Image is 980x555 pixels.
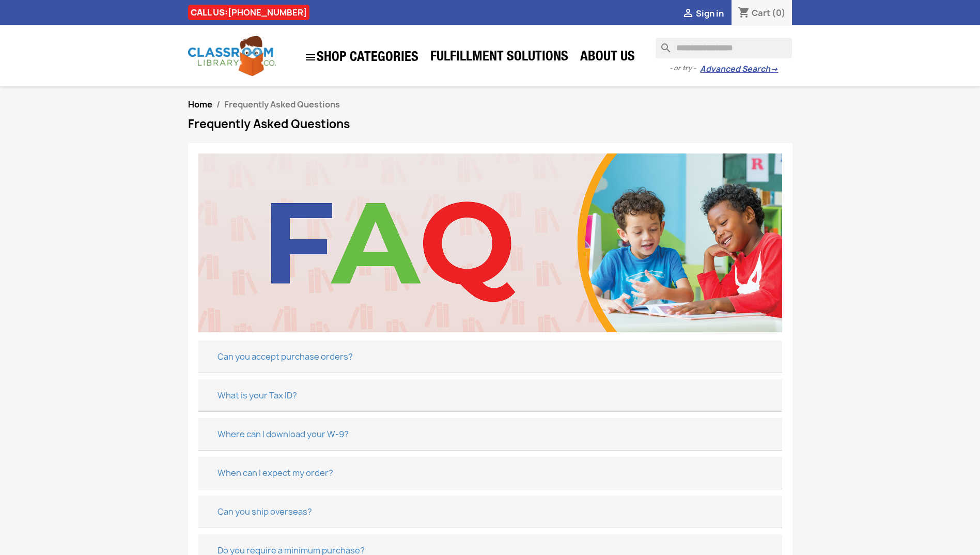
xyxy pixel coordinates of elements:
a: Fulfillment Solutions [425,48,573,68]
a: Advanced Search→ [700,64,778,74]
i:  [304,51,317,64]
span: → [770,64,778,74]
span: - or try - [670,63,700,73]
img: Classroom Library Company [188,36,276,76]
span: Frequently Asked Questions [224,99,340,110]
a: [PHONE_NUMBER] [228,7,307,18]
span: Cart [752,7,770,19]
button: Where can I download your W-9? [209,424,357,444]
a: About Us [575,48,640,68]
a:  Sign in [682,8,724,19]
button: What is your Tax ID? [209,386,306,405]
i: shopping_cart [738,7,750,20]
i: search [656,38,668,50]
span: (0) [772,7,786,19]
div: CALL US: [188,5,309,20]
i:  [682,8,694,20]
button: Can you ship overseas? [209,502,321,521]
button: Can you accept purchase orders? [209,347,362,366]
img: CLC_FAQ.jpg [198,153,782,332]
span: Sign in [696,8,724,19]
input: Search [656,38,792,58]
a: Home [188,99,212,110]
a: SHOP CATEGORIES [299,46,424,69]
h1: Frequently Asked Questions [188,118,792,130]
button: When can I expect my order? [209,463,342,483]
